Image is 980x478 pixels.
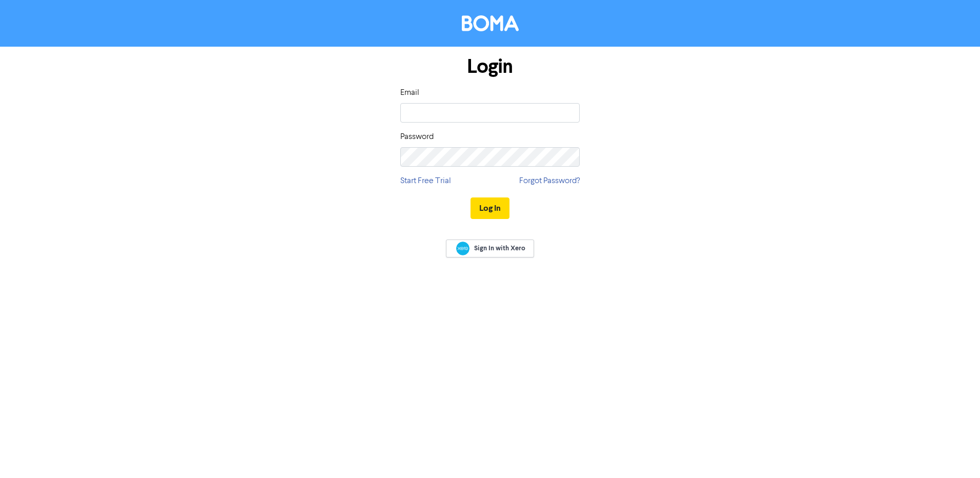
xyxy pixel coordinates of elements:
[400,55,580,78] h1: Login
[400,87,419,99] label: Email
[474,244,525,253] span: Sign In with Xero
[519,175,580,187] a: Forgot Password?
[471,197,509,219] button: Log In
[400,131,434,143] label: Password
[462,15,519,31] img: BOMA Logo
[446,240,534,257] a: Sign In with Xero
[400,175,451,187] a: Start Free Trial
[456,242,469,255] img: Xero logo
